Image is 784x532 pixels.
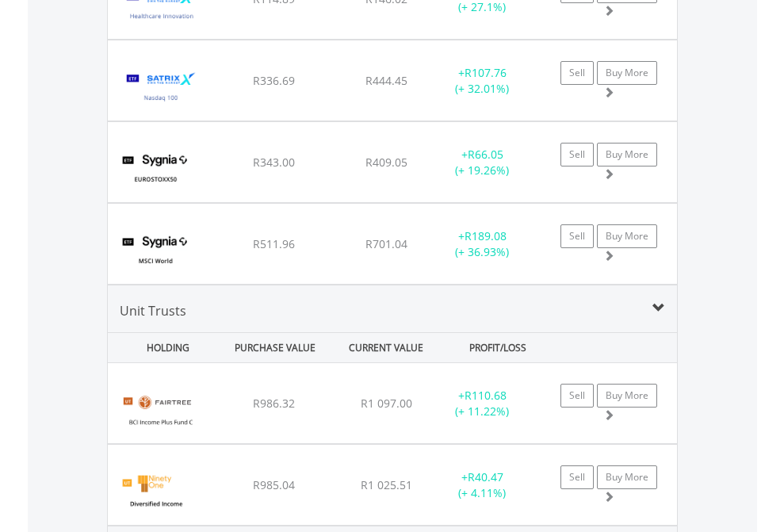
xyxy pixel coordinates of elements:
[109,333,217,362] div: HOLDING
[465,388,507,403] span: R110.68
[361,396,412,411] span: R1 097.00
[221,333,329,362] div: PURCHASE VALUE
[433,388,532,419] div: + (+ 11.22%)
[468,147,503,162] span: R66.05
[597,61,657,85] a: Buy More
[365,236,407,251] span: R701.04
[433,147,532,178] div: + (+ 19.26%)
[560,143,594,166] a: Sell
[560,224,594,248] a: Sell
[465,228,507,243] span: R189.08
[465,65,507,80] span: R107.76
[365,155,407,170] span: R409.05
[444,333,552,362] div: PROFIT/LOSS
[116,383,207,439] img: UT.ZA.BIPF.png
[116,142,196,198] img: EQU.ZA.SYGEU.png
[332,333,440,362] div: CURRENT VALUE
[560,61,594,85] a: Sell
[116,224,196,280] img: EQU.ZA.SYGWD.png
[560,384,594,408] a: Sell
[116,465,196,521] img: UT.ZA.IDICH.png
[253,396,295,411] span: R986.32
[597,143,657,166] a: Buy More
[365,73,407,88] span: R444.45
[361,477,412,492] span: R1 025.51
[597,465,657,489] a: Buy More
[597,384,657,408] a: Buy More
[253,477,295,492] span: R985.04
[433,469,532,501] div: + (+ 4.11%)
[560,465,594,489] a: Sell
[597,224,657,248] a: Buy More
[253,236,295,251] span: R511.96
[253,155,295,170] span: R343.00
[116,60,207,117] img: EQU.ZA.STXNDQ.png
[253,73,295,88] span: R336.69
[468,469,503,484] span: R40.47
[433,228,532,260] div: + (+ 36.93%)
[433,65,532,97] div: + (+ 32.01%)
[120,302,186,320] span: Unit Trusts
